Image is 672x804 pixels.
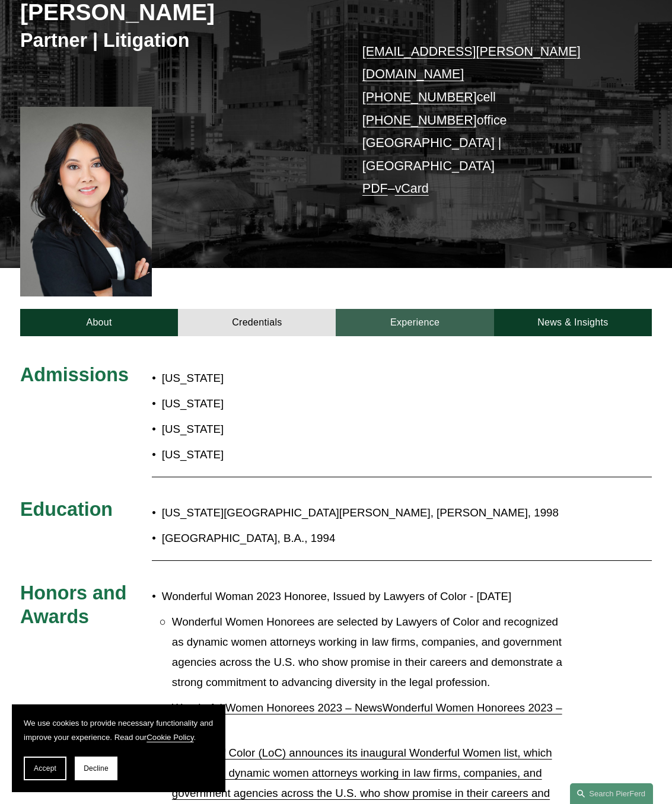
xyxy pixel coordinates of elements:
a: Search this site [570,783,653,804]
a: [EMAIL_ADDRESS][PERSON_NAME][DOMAIN_NAME] [362,44,581,82]
p: [US_STATE] [162,368,388,388]
span: Honors and Awards [20,582,131,627]
p: [US_STATE] [162,419,388,439]
span: Admissions [20,364,129,385]
section: Cookie banner [12,704,225,792]
span: Decline [84,764,109,773]
a: [PHONE_NUMBER] [362,113,477,127]
a: [PHONE_NUMBER] [362,90,477,104]
a: Credentials [178,309,336,336]
p: Wonderful Woman 2023 Honoree, Issued by Lawyers of Color - [DATE] [162,586,573,607]
a: About [20,309,178,336]
p: [GEOGRAPHIC_DATA], B.A., 1994 [162,528,573,548]
h3: Partner | Litigation [20,28,336,52]
a: vCard [395,181,429,196]
p: We use cookies to provide necessary functionality and improve your experience. Read our . [24,716,214,745]
p: [US_STATE] [162,445,388,465]
button: Accept [24,757,66,780]
button: Decline [75,757,117,780]
a: Wonderful Women Honorees 2023 – NewsWonderful Women Honorees 2023 – News [172,701,562,734]
span: Education [20,499,113,520]
p: cell office [GEOGRAPHIC_DATA] | [GEOGRAPHIC_DATA] – [362,40,626,200]
a: Experience [336,309,493,336]
a: Cookie Policy [146,733,193,742]
span: Accept [34,764,56,773]
p: [US_STATE] [162,394,388,414]
p: Wonderful Women Honorees are selected by Lawyers of Color and recognized as dynamic women attorne... [172,612,573,692]
p: [US_STATE][GEOGRAPHIC_DATA][PERSON_NAME], [PERSON_NAME], 1998 [162,503,573,523]
a: News & Insights [494,309,652,336]
a: PDF [362,181,388,196]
